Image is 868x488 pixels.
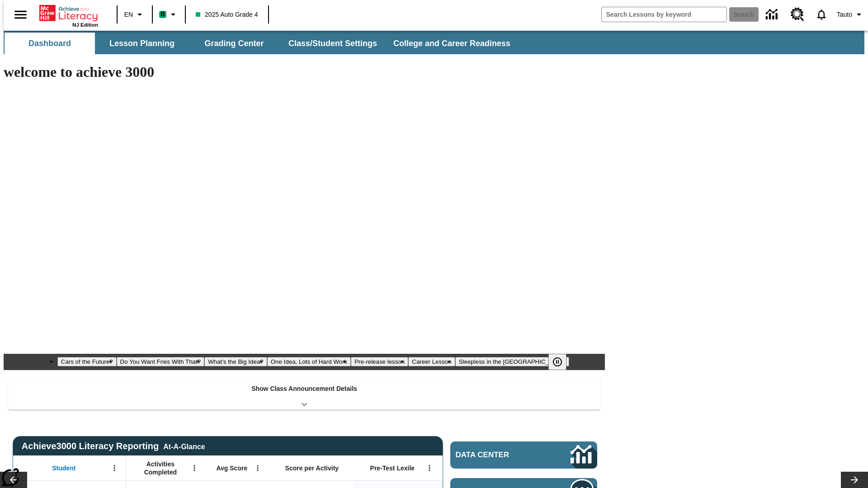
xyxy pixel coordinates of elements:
[4,33,519,54] div: SubNavbar
[189,33,279,54] button: Grading Center
[760,2,785,27] a: Data Center
[450,441,597,469] a: Data Center
[39,4,98,22] a: Home
[120,6,149,23] button: Language: EN, Select a language
[131,460,190,476] span: Activities Completed
[285,464,339,472] span: Score per Activity
[456,450,540,460] span: Data Center
[267,357,351,366] button: Slide 4 One Idea, Lots of Hard Work
[22,441,205,451] span: Achieve3000 Literacy Reporting
[5,33,95,54] button: Dashboard
[160,9,165,20] span: B
[423,461,436,475] button: Open Menu
[8,379,600,410] div: Show Class Announcement Details
[52,464,75,472] span: Student
[204,357,267,366] button: Slide 3 What's the Big Idea?
[4,31,864,54] div: SubNavbar
[251,384,357,394] p: Show Class Announcement Details
[548,354,576,370] div: Pause
[57,357,117,366] button: Slide 1 Cars of the Future?
[117,357,205,366] button: Slide 2 Do You Want Fries With That?
[837,10,852,19] span: Tauto
[4,64,605,80] h1: welcome to achieve 3000
[810,3,833,26] a: Notifications
[841,472,868,488] button: Lesson carousel, Next
[7,1,34,28] button: Open side menu
[124,10,133,19] span: EN
[785,2,810,27] a: Resource Center, Will open in new tab
[196,10,258,19] span: 2025 Auto Grade 4
[216,464,247,472] span: Avg Score
[188,461,201,475] button: Open Menu
[156,6,182,23] button: Boost Class color is mint green. Change class color
[97,33,187,54] button: Lesson Planning
[833,6,868,23] button: Profile/Settings
[72,22,98,28] span: NJ Edition
[281,33,384,54] button: Class/Student Settings
[602,7,726,22] input: search field
[39,3,98,28] div: Home
[351,357,408,366] button: Slide 5 Pre-release lesson
[251,461,264,475] button: Open Menu
[386,33,518,54] button: College and Career Readiness
[548,354,566,370] button: Pause
[408,357,455,366] button: Slide 6 Career Lesson
[163,441,205,451] div: At-A-Glance
[455,357,570,366] button: Slide 7 Sleepless in the Animal Kingdom
[108,461,121,475] button: Open Menu
[370,464,415,472] span: Pre-Test Lexile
